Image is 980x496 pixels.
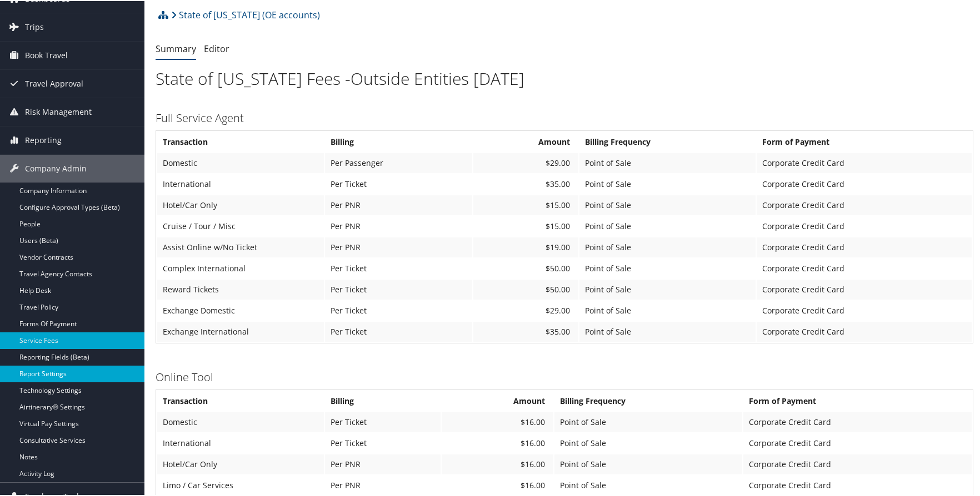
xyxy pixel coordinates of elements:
[757,257,972,277] td: Corporate Credit Card
[473,131,578,151] th: Amount
[325,411,441,431] td: Per Ticket
[156,368,973,384] h3: Online Tool
[554,390,742,410] th: Billing Frequency
[157,279,324,298] td: Reward Tickets
[473,279,578,298] td: $50.00
[156,109,973,125] h3: Full Service Agent
[579,152,756,172] td: Point of Sale
[442,411,553,431] td: $16.00
[325,194,472,214] td: Per PNR
[757,131,972,151] th: Form of Payment
[25,97,92,125] span: Risk Management
[25,41,68,68] span: Book Travel
[325,453,441,473] td: Per PNR
[157,194,324,214] td: Hotel/Car Only
[579,257,756,277] td: Point of Sale
[473,215,578,235] td: $15.00
[579,131,756,151] th: Billing Frequency
[157,300,324,320] td: Exchange Domestic
[325,173,472,193] td: Per Ticket
[157,236,324,256] td: Assist Online w/No Ticket
[157,257,324,277] td: Complex International
[743,411,972,431] td: Corporate Credit Card
[442,432,553,452] td: $16.00
[325,321,472,341] td: Per Ticket
[757,236,972,256] td: Corporate Credit Card
[442,474,553,494] td: $16.00
[325,432,441,452] td: Per Ticket
[473,152,578,172] td: $29.00
[579,173,756,193] td: Point of Sale
[743,453,972,473] td: Corporate Credit Card
[579,300,756,320] td: Point of Sale
[579,215,756,235] td: Point of Sale
[757,215,972,235] td: Corporate Credit Card
[157,474,324,494] td: Limo / Car Services
[157,321,324,341] td: Exchange International
[157,411,324,431] td: Domestic
[442,453,553,473] td: $16.00
[473,194,578,214] td: $15.00
[325,300,472,320] td: Per Ticket
[579,279,756,298] td: Point of Sale
[325,279,472,298] td: Per Ticket
[156,66,973,89] h1: State of [US_STATE] Fees -Outside Entities [DATE]
[757,194,972,214] td: Corporate Credit Card
[473,321,578,341] td: $35.00
[743,474,972,494] td: Corporate Credit Card
[757,173,972,193] td: Corporate Credit Card
[554,432,742,452] td: Point of Sale
[25,154,87,181] span: Company Admin
[757,300,972,320] td: Corporate Credit Card
[157,131,324,151] th: Transaction
[157,215,324,235] td: Cruise / Tour / Misc
[579,194,756,214] td: Point of Sale
[204,42,229,54] a: Editor
[554,411,742,431] td: Point of Sale
[757,152,972,172] td: Corporate Credit Card
[157,390,324,410] th: Transaction
[757,321,972,341] td: Corporate Credit Card
[157,152,324,172] td: Domestic
[473,173,578,193] td: $35.00
[25,12,44,40] span: Trips
[325,131,472,151] th: Billing
[171,3,320,25] a: State of [US_STATE] (OE accounts)
[325,474,441,494] td: Per PNR
[473,300,578,320] td: $29.00
[157,432,324,452] td: International
[442,390,553,410] th: Amount
[473,236,578,256] td: $19.00
[25,125,62,153] span: Reporting
[554,474,742,494] td: Point of Sale
[579,321,756,341] td: Point of Sale
[157,173,324,193] td: International
[156,42,196,54] a: Summary
[554,453,742,473] td: Point of Sale
[325,152,472,172] td: Per Passenger
[579,236,756,256] td: Point of Sale
[325,236,472,256] td: Per PNR
[743,432,972,452] td: Corporate Credit Card
[325,390,441,410] th: Billing
[25,69,83,97] span: Travel Approval
[157,453,324,473] td: Hotel/Car Only
[473,257,578,277] td: $50.00
[757,279,972,298] td: Corporate Credit Card
[743,390,972,410] th: Form of Payment
[325,257,472,277] td: Per Ticket
[325,215,472,235] td: Per PNR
